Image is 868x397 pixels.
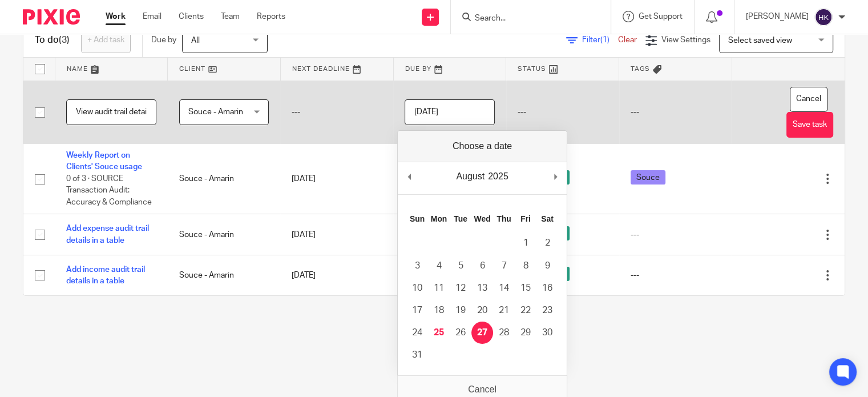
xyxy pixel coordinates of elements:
[493,322,515,344] button: 28
[631,66,650,72] span: Tags
[486,168,510,185] div: 2025
[515,255,536,277] button: 8
[191,37,200,45] span: All
[406,277,428,299] button: 10
[450,277,471,299] button: 12
[619,81,732,144] td: ---
[403,168,415,185] button: Previous Month
[631,270,721,281] div: ---
[493,255,515,277] button: 7
[280,255,393,295] td: [DATE]
[23,9,80,25] img: Pixie
[515,277,536,299] button: 15
[280,81,393,144] td: ---
[582,36,618,44] span: Filter
[661,36,710,44] span: View Settings
[35,34,70,46] h1: To do
[515,322,536,344] button: 29
[631,229,721,240] div: ---
[428,255,450,277] button: 4
[600,36,609,44] span: (1)
[59,35,70,45] span: (3)
[280,214,393,255] td: [DATE]
[493,299,515,322] button: 21
[221,11,240,22] a: Team
[728,37,792,45] span: Select saved view
[450,322,471,344] button: 26
[188,108,243,116] span: Souce - Amarin
[280,144,393,214] td: [DATE]
[506,81,619,144] td: ---
[406,344,428,366] button: 31
[66,224,149,244] a: Add expense audit trail details in a table
[428,299,450,322] button: 18
[550,168,561,185] button: Next Month
[471,277,493,299] button: 13
[515,232,536,254] button: 1
[814,8,833,26] img: svg%3E
[168,255,281,295] td: Souce - Amarin
[536,322,558,344] button: 30
[66,151,142,171] a: Weekly Report on Clients' Souce usage
[151,34,176,46] p: Due by
[515,299,536,322] button: 22
[450,299,471,322] button: 19
[496,214,511,223] abbr: Thursday
[106,11,126,22] a: Work
[431,214,447,223] abbr: Monday
[450,255,471,277] button: 5
[428,277,450,299] button: 11
[541,214,554,223] abbr: Saturday
[257,11,285,22] a: Reports
[536,299,558,322] button: 23
[536,255,558,277] button: 9
[454,214,467,223] abbr: Tuesday
[454,168,486,185] div: August
[746,11,809,22] p: [PERSON_NAME]
[471,322,493,344] button: 27
[639,13,683,21] span: Get Support
[536,232,558,254] button: 2
[405,99,495,125] input: Use the arrow keys to pick a date
[428,322,450,344] button: 25
[474,14,576,24] input: Search
[406,299,428,322] button: 17
[66,175,152,206] span: 0 of 3 · SOURCE Transaction Audit: Accuracy & Compliance
[66,99,156,125] input: Task name
[474,214,490,223] abbr: Wednesday
[66,266,145,285] a: Add income audit trail details in a table
[179,11,204,22] a: Clients
[168,214,281,255] td: Souce - Amarin
[406,255,428,277] button: 3
[471,255,493,277] button: 6
[410,214,425,223] abbr: Sunday
[790,87,827,113] button: Cancel
[406,322,428,344] button: 24
[631,170,665,185] span: Souce
[536,277,558,299] button: 16
[168,144,281,214] td: Souce - Amarin
[520,214,531,223] abbr: Friday
[493,277,515,299] button: 14
[471,299,493,322] button: 20
[786,112,833,138] button: Save task
[143,11,162,22] a: Email
[618,36,637,44] a: Clear
[81,27,131,53] a: + Add task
